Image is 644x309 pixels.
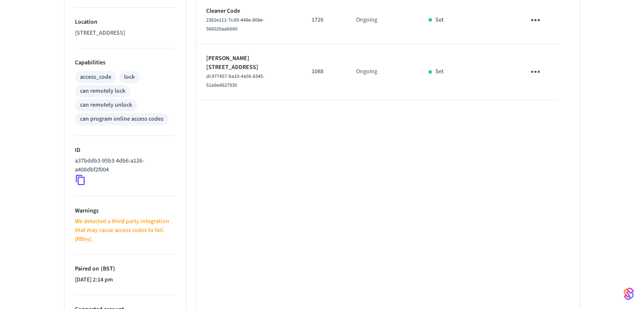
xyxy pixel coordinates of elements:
div: can remotely lock [80,87,125,96]
p: Set [435,16,444,25]
p: Location [75,18,176,27]
p: Paired on [75,265,176,273]
p: ID [75,146,176,155]
p: Warnings [75,207,176,215]
p: We detected a third party integration that may cause access codes to fail. [RBoy] [75,217,176,244]
p: Capabilities [75,58,176,67]
p: Set [435,67,444,76]
p: 1088 [312,67,336,76]
p: a37bddb3-95b3-4db6-a126-a408dbf2f004 [75,157,172,174]
p: 1726 [312,16,336,25]
td: Ongoing [346,44,418,100]
span: 2362e111-7cd9-448e-808e-566020aabb60 [206,17,264,33]
p: [PERSON_NAME] [STREET_ADDRESS] [206,54,291,72]
div: access_code [80,73,111,82]
p: Cleaner Code [206,7,291,16]
div: can program online access codes [80,115,163,124]
p: [STREET_ADDRESS] [75,29,176,38]
span: dc977457-ba10-4a56-8345-51a9ed627930 [206,73,265,89]
div: lock [124,73,135,82]
span: ( BST ) [99,265,115,273]
div: can remotely unlock [80,101,132,110]
p: [DATE] 2:14 pm [75,276,176,284]
img: SeamLogoGradient.69752ec5.svg [624,287,634,301]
